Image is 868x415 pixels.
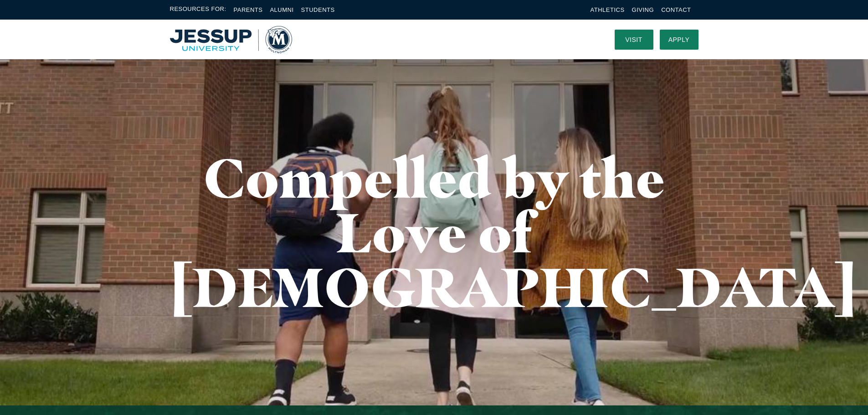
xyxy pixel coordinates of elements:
[170,150,699,314] h1: Compelled by the Love of [DEMOGRAPHIC_DATA]
[170,26,292,53] a: Home
[632,6,654,13] a: Giving
[591,6,625,13] a: Athletics
[301,6,335,13] a: Students
[170,26,292,53] img: Multnomah University Logo
[660,30,699,50] a: Apply
[270,6,293,13] a: Alumni
[661,6,691,13] a: Contact
[615,30,653,50] a: Visit
[234,6,263,13] a: Parents
[170,5,226,15] span: Resources For:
